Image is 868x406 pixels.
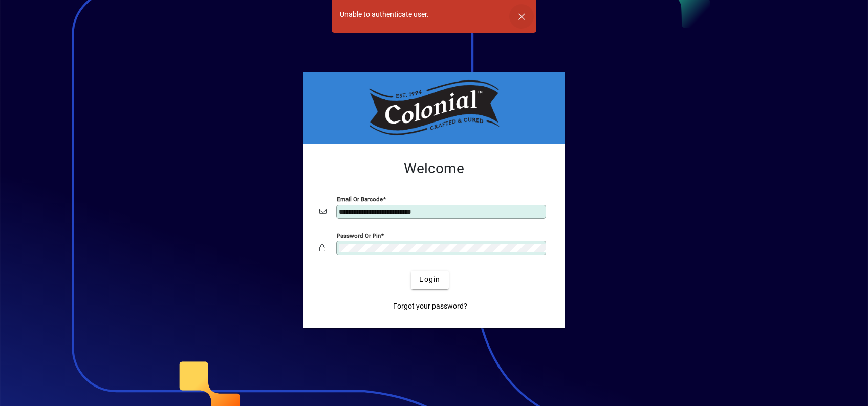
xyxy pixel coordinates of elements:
[411,271,448,289] button: Login
[393,301,467,312] span: Forgot your password?
[319,160,549,177] h2: Welcome
[337,195,383,202] mat-label: Email or Barcode
[419,274,440,285] span: Login
[389,297,471,316] a: Forgot your password?
[337,232,381,239] mat-label: Password or Pin
[340,9,429,20] div: Unable to authenticate user.
[509,4,534,29] button: Dismiss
